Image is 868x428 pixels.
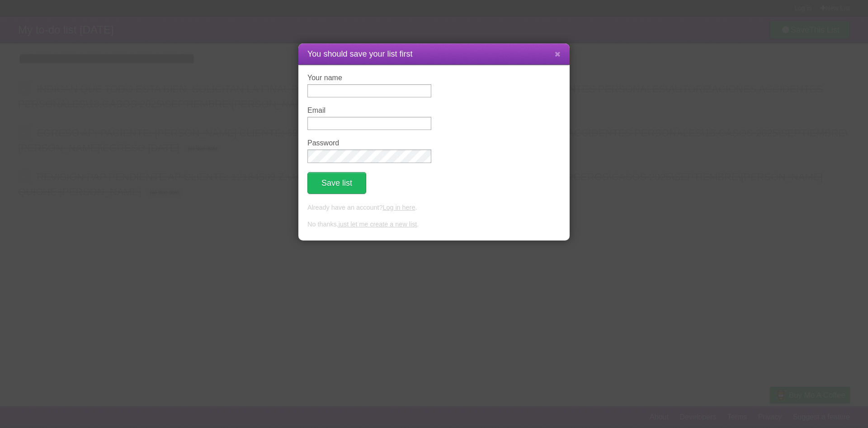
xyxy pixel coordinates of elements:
a: Log in here [382,204,415,211]
a: just let me create a new list [339,221,417,228]
p: Already have an account? . [307,203,561,213]
label: Email [307,106,431,115]
label: Password [307,139,431,147]
h1: You should save your list first [307,48,561,60]
p: No thanks, . [307,220,561,230]
label: Your name [307,74,431,82]
button: Save list [307,172,366,194]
